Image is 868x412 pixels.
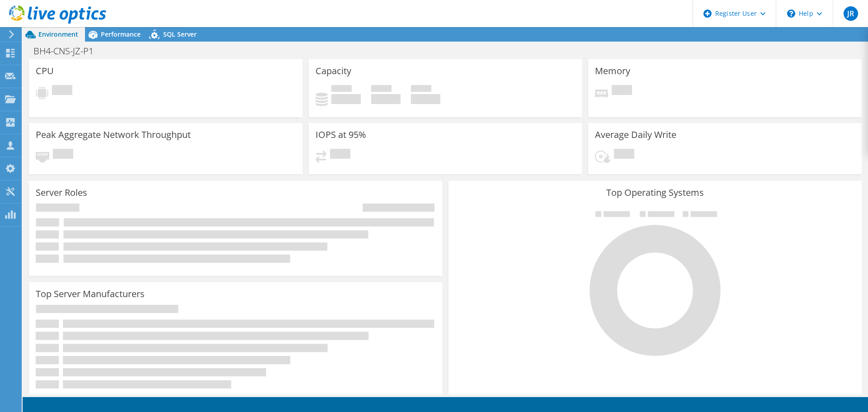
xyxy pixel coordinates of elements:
[371,85,392,94] span: Free
[787,9,795,18] svg: \n
[36,188,87,198] h3: Server Roles
[331,94,361,104] h4: 0 GiB
[411,85,431,94] span: Total
[52,85,72,97] span: Pending
[330,149,350,161] span: Pending
[38,30,78,38] span: Environment
[612,85,632,97] span: Pending
[371,94,401,104] h4: 0 GiB
[844,6,858,21] span: JR
[595,130,676,140] h3: Average Daily Write
[316,66,351,76] h3: Capacity
[163,30,197,38] span: SQL Server
[316,130,366,140] h3: IOPS at 95%
[331,85,352,94] span: Used
[455,188,855,198] h3: Top Operating Systems
[411,94,440,104] h4: 0 GiB
[614,149,634,161] span: Pending
[53,149,73,161] span: Pending
[36,66,54,76] h3: CPU
[595,66,630,76] h3: Memory
[36,289,145,299] h3: Top Server Manufacturers
[101,30,141,38] span: Performance
[29,46,108,56] h1: BH4-CNS-JZ-P1
[36,130,191,140] h3: Peak Aggregate Network Throughput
